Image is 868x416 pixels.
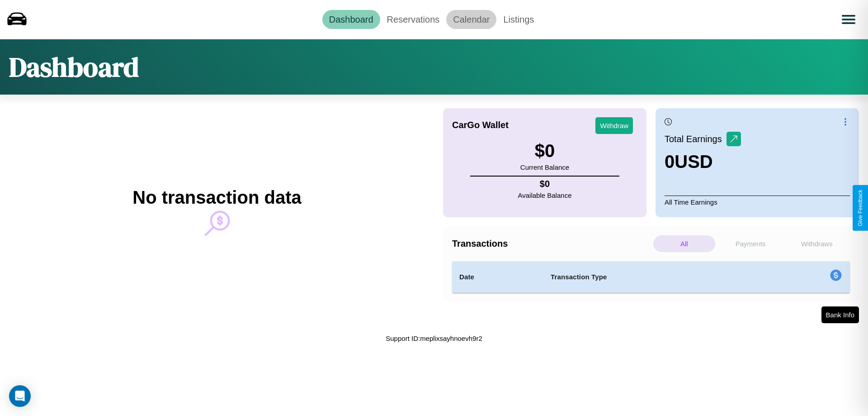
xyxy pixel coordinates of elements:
[821,306,859,323] button: Bank Info
[9,48,139,86] h1: Dashboard
[322,10,380,29] a: Dashboard
[857,190,863,226] div: Give Feedback
[520,161,569,173] p: Current Balance
[132,187,301,208] h2: No transaction data
[452,261,850,293] table: simple table
[720,235,782,252] p: Payments
[653,235,715,252] p: All
[551,272,756,282] h4: Transaction Type
[518,179,572,189] h4: $ 0
[665,152,741,172] h3: 0 USD
[496,10,541,29] a: Listings
[786,235,848,252] p: Withdraws
[665,131,726,147] p: Total Earnings
[459,272,536,282] h4: Date
[446,10,496,29] a: Calendar
[452,120,509,130] h4: CarGo Wallet
[665,196,850,208] p: All Time Earnings
[836,7,861,32] button: Open menu
[518,189,572,201] p: Available Balance
[386,332,482,344] p: Support ID: meplixsayhnoevh9r2
[520,141,569,161] h3: $ 0
[452,239,651,249] h4: Transactions
[9,385,31,407] div: Open Intercom Messenger
[380,10,447,29] a: Reservations
[595,117,633,134] button: Withdraw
